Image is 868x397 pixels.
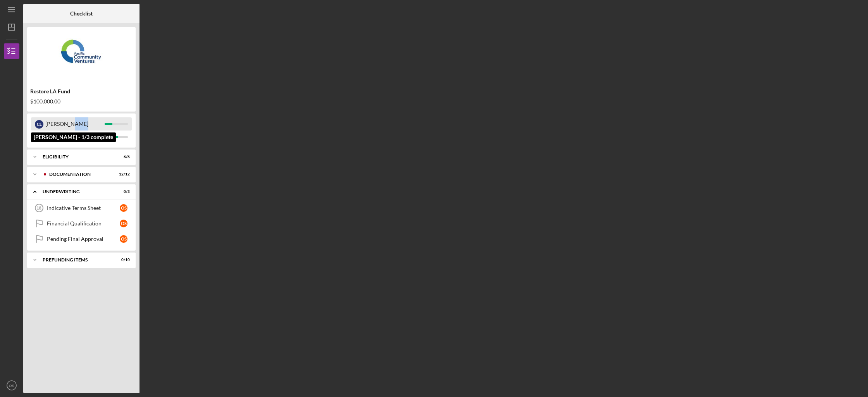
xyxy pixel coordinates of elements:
div: Prefunding Items [43,258,110,262]
div: O S [120,204,127,212]
button: OS [4,378,19,393]
tspan: 18 [36,206,41,210]
a: Financial QualificationOS [31,216,132,231]
div: Financial Qualification [47,220,120,227]
b: Checklist [70,10,93,17]
div: 0 / 10 [116,258,130,262]
text: OS [9,383,14,388]
div: $100,000.00 [30,98,133,105]
div: 12 / 12 [116,172,130,177]
div: 6 / 6 [116,155,130,159]
div: Eligibility [43,155,110,159]
div: 0 / 3 [116,189,130,194]
div: O S [35,133,43,142]
div: Indicative Terms Sheet [47,205,120,211]
div: Restore LA Fund [30,88,133,95]
div: Underwriting [43,189,110,194]
div: [PERSON_NAME] [45,117,105,131]
div: Documentation [49,172,110,177]
div: O S [120,220,127,227]
div: You [45,131,105,144]
img: Product logo [27,31,136,77]
a: 18Indicative Terms SheetOS [31,200,132,216]
div: Pending Final Approval [47,236,120,242]
div: C L [35,120,43,129]
a: Pending Final ApprovalOS [31,231,132,247]
div: O S [120,235,127,243]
